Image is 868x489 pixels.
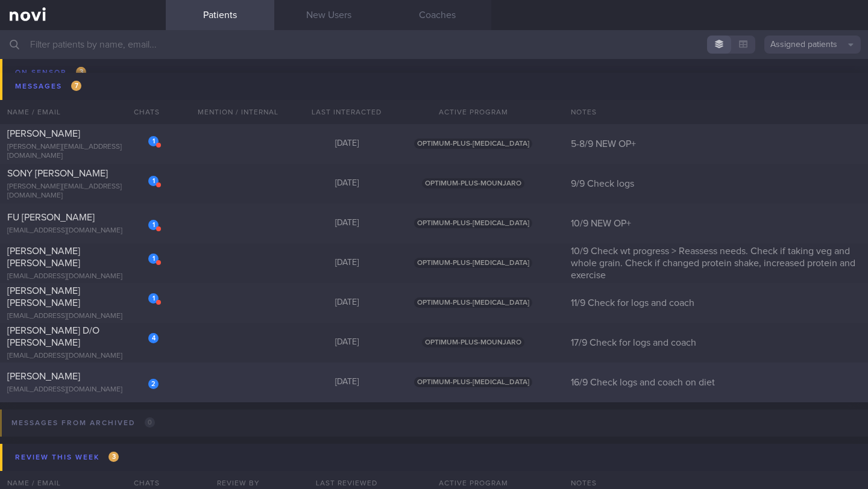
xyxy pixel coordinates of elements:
div: Notes [564,100,868,124]
div: [EMAIL_ADDRESS][DOMAIN_NAME] [7,312,159,321]
span: [PERSON_NAME] [7,372,80,381]
div: 10/9 NEW OP+ [564,217,868,229]
span: OPTIMUM-PLUS-MOUNJARO [422,178,524,188]
div: Messages from Archived [8,415,158,431]
span: [PERSON_NAME] [PERSON_NAME] [7,286,80,308]
div: [DATE] [292,258,401,269]
div: [EMAIL_ADDRESS][DOMAIN_NAME] [7,226,159,235]
div: [DATE] [292,139,401,149]
span: OPTIMUM-PLUS-[MEDICAL_DATA] [414,297,532,308]
div: Review this week [12,449,122,466]
div: [PERSON_NAME][EMAIL_ADDRESS][DOMAIN_NAME] [7,182,159,201]
div: [DATE] [292,297,401,308]
div: [EMAIL_ADDRESS][DOMAIN_NAME] [7,272,159,281]
div: [EMAIL_ADDRESS][DOMAIN_NAME] [7,385,159,394]
span: OPTIMUM-PLUS-[MEDICAL_DATA] [414,377,532,387]
span: OPTIMUM-PLUS-[MEDICAL_DATA] [414,139,532,149]
div: 5-8/9 NEW OP+ [564,138,868,150]
span: OPTIMUM-PLUS-MOUNJARO [422,337,524,347]
div: [DATE] [292,337,401,348]
div: 16/9 Check logs and coach on diet [564,376,868,388]
div: 9/9 Check logs [564,178,868,190]
div: 1 [148,220,159,230]
span: 3 [108,452,119,462]
div: 2 [148,379,159,389]
div: [DATE] [292,377,401,388]
div: [PERSON_NAME][EMAIL_ADDRESS][DOMAIN_NAME] [7,143,159,161]
span: FU [PERSON_NAME] [7,213,95,222]
div: 1 [148,254,159,264]
div: Last Interacted [292,100,401,124]
div: 11/9 Check for logs and coach [564,297,868,309]
div: 1 [148,176,159,186]
span: 7 [71,81,81,91]
div: Chats [118,100,166,124]
div: Mention / Internal [184,100,292,124]
div: 10/9 Check wt progress > Reassess needs. Check if taking veg and whole grain. Check if changed pr... [564,245,868,281]
span: [PERSON_NAME] D/O [PERSON_NAME] [7,326,99,347]
button: Assigned patients [764,36,861,54]
span: OPTIMUM-PLUS-[MEDICAL_DATA] [414,218,532,228]
span: [PERSON_NAME] [7,129,80,139]
div: [DATE] [292,218,401,229]
span: [PERSON_NAME] [PERSON_NAME] [7,246,80,268]
div: [DATE] [292,178,401,189]
div: 4 [148,333,159,343]
span: 0 [145,417,155,428]
div: [EMAIL_ADDRESS][DOMAIN_NAME] [7,352,159,361]
span: OPTIMUM-PLUS-[MEDICAL_DATA] [414,258,532,268]
div: 1 [148,136,159,146]
div: 17/9 Check for logs and coach [564,337,868,349]
div: Active Program [401,100,546,124]
div: Messages [12,78,84,95]
div: 1 [148,293,159,304]
span: SONY [PERSON_NAME] [7,169,108,178]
